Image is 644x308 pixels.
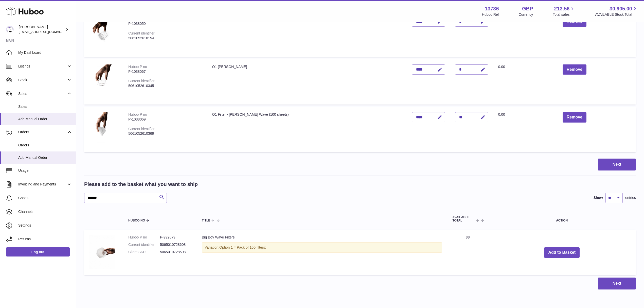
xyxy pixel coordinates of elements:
[488,211,636,227] th: Action
[128,69,202,74] div: P-1038067
[18,182,67,187] span: Invoicing and Payments
[18,209,72,214] span: Channels
[19,25,64,34] div: [PERSON_NAME]
[128,112,147,116] div: Huboo P no
[84,181,198,188] h2: Please add to the basket what you want to ship
[482,12,499,17] div: Huboo Ref
[553,12,575,17] span: Total sales
[128,117,202,122] div: P-1038069
[563,112,586,123] button: Remove
[18,78,67,82] span: Stock
[447,230,488,275] td: 88
[498,112,505,116] span: 0.00
[128,36,202,41] div: 5061052610154
[128,79,155,83] div: Current identifier
[563,64,586,75] button: Remove
[18,168,72,173] span: Usage
[18,130,67,134] span: Orders
[553,5,575,17] a: 213.56 Total sales
[544,247,580,258] button: Add to Basket
[595,12,638,17] span: AVAILABLE Stock Total
[197,230,447,275] td: Big Boy Wave Filters
[610,5,632,12] span: 30,905.00
[519,12,533,17] div: Currency
[625,195,636,200] span: entries
[19,30,75,34] span: [EMAIL_ADDRESS][DOMAIN_NAME]
[89,112,115,146] img: O1 Filter - OREA Wave (100 sheets)
[160,235,192,240] dd: P-992879
[207,11,407,57] td: Z1 [PERSON_NAME]
[18,117,72,122] span: Add Manual Order
[202,219,210,222] span: Title
[554,5,569,12] span: 213.56
[18,223,72,228] span: Settings
[128,21,202,26] div: P-1038050
[128,235,160,240] dt: Huboo P no
[202,242,442,253] div: Variation:
[128,131,202,136] div: 5061052610369
[128,65,147,69] div: Huboo P no
[207,107,407,152] td: O1 Filter - [PERSON_NAME] Wave (100 sheets)
[89,64,115,98] img: O1 Brewer
[452,216,475,222] span: AVAILABLE Total
[18,196,72,200] span: Cases
[219,245,266,249] span: Option 1 = Pack of 100 filters;
[128,219,145,222] span: Huboo no
[522,5,533,12] strong: GBP
[128,250,160,254] dt: Client SKU
[128,127,155,131] div: Current identifier
[18,104,72,109] span: Sales
[18,64,67,69] span: Listings
[207,59,407,105] td: O1 [PERSON_NAME]
[18,91,67,96] span: Sales
[18,155,72,160] span: Add Manual Order
[160,250,192,254] dd: 5065010728608
[595,5,638,17] a: 30,905.00 AVAILABLE Stock Total
[6,247,70,256] a: Log out
[128,83,202,88] div: 5061052610345
[594,195,603,200] label: Show
[18,50,72,55] span: My Dashboard
[18,143,72,148] span: Orders
[498,65,505,69] span: 0.00
[89,235,115,269] img: Big Boy Wave Filters
[6,26,14,33] img: internalAdmin-13736@internal.huboo.com
[160,242,192,247] dd: 5065010728608
[18,237,72,242] span: Returns
[485,5,499,12] strong: 13736
[89,16,115,50] img: Z1 Brewer
[598,159,636,170] button: Next
[128,31,155,35] div: Current identifier
[128,242,160,247] dt: Current identifier
[598,278,636,289] button: Next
